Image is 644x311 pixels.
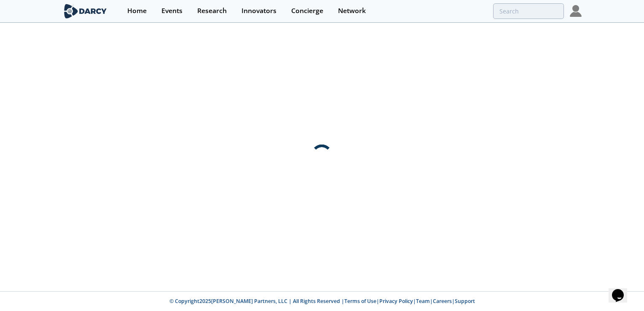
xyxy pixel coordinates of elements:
[379,298,413,305] a: Privacy Policy
[338,8,366,14] div: Network
[161,8,182,14] div: Events
[241,8,276,14] div: Innovators
[609,277,636,303] iframe: chat widget
[493,3,564,19] input: Advanced Search
[62,4,108,19] img: logo-wide.svg
[30,298,614,305] p: © Copyright 2025 [PERSON_NAME] Partners, LLC | All Rights Reserved | | | | |
[291,8,323,14] div: Concierge
[433,298,452,305] a: Careers
[197,8,227,14] div: Research
[127,8,147,14] div: Home
[570,5,582,17] img: Profile
[455,298,475,305] a: Support
[344,298,376,305] a: Terms of Use
[416,298,430,305] a: Team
